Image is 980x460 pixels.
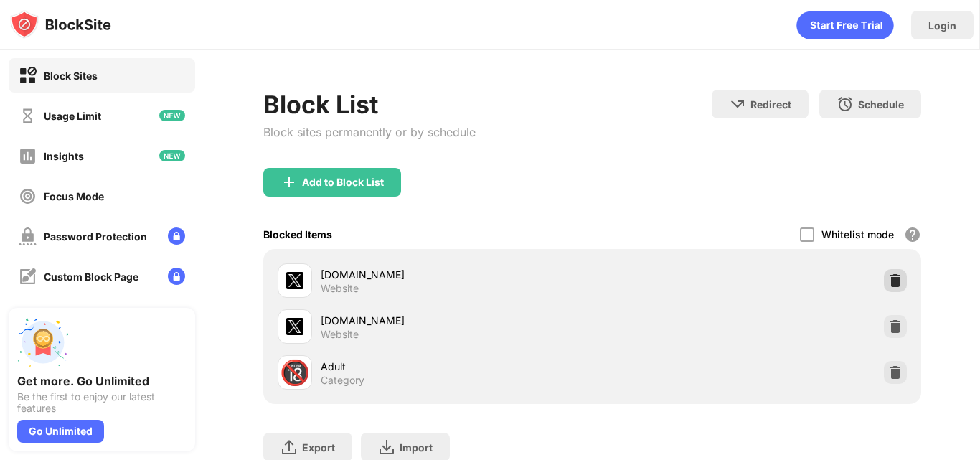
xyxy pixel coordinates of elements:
div: 🔞 [280,358,310,388]
img: block-on.svg [19,67,37,85]
img: time-usage-off.svg [19,107,37,125]
div: Import [400,441,433,454]
div: Add to Block List [302,177,384,188]
div: Block sites permanently or by schedule [263,125,476,139]
img: favicons [286,272,303,289]
div: Custom Block Page [44,271,138,283]
div: [DOMAIN_NAME] [321,267,593,282]
div: Go Unlimited [17,420,104,443]
img: lock-menu.svg [168,268,185,285]
div: Blocked Items [263,228,332,240]
div: Website [321,282,359,295]
div: Schedule [858,98,904,111]
div: Insights [44,150,84,162]
img: lock-menu.svg [168,227,185,245]
div: Focus Mode [44,190,104,202]
img: focus-off.svg [19,187,37,205]
img: favicons [286,318,303,335]
div: Usage Limit [44,110,101,122]
div: Block Sites [44,70,98,82]
div: Whitelist mode [821,228,894,240]
div: [DOMAIN_NAME] [321,313,593,328]
div: Block List [263,90,476,119]
img: password-protection-off.svg [19,227,37,245]
img: insights-off.svg [19,147,37,165]
div: Redirect [750,98,791,111]
img: customize-block-page-off.svg [19,268,37,286]
div: Login [928,19,956,32]
img: push-unlimited.svg [17,316,69,368]
div: Be the first to enjoy our latest features [17,391,187,414]
div: animation [796,11,894,39]
img: logo-blocksite.svg [10,10,111,39]
img: new-icon.svg [159,110,185,121]
div: Get more. Go Unlimited [17,374,187,388]
div: Category [321,374,364,387]
div: Export [302,441,335,454]
div: Adult [321,359,593,374]
img: new-icon.svg [159,150,185,161]
div: Password Protection [44,230,147,243]
div: Website [321,328,359,341]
